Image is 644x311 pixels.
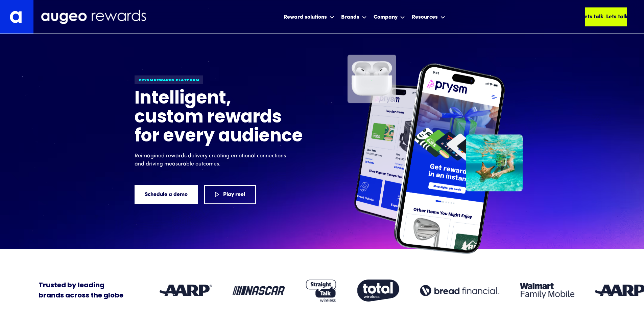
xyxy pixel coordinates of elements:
h1: Intelligent, custom rewards for every audience [135,90,304,147]
div: Company [374,13,398,21]
a: Play reel [204,185,256,204]
a: Lets talkLets talk [585,7,627,26]
div: Lets talk [582,13,603,21]
div: Brands [339,8,368,26]
div: Brands [341,13,359,21]
div: Prysm Rewards platform [135,75,203,84]
p: Reimagined rewards delivery creating emotional connections and driving measurable outcomes. [135,152,290,168]
div: Resources [412,13,438,21]
a: Schedule a demo [135,185,198,204]
div: Lets talk [606,13,628,21]
div: Company [372,8,407,26]
div: Reward solutions [282,8,336,26]
img: Client logo: Walmart Family Mobile [520,283,575,298]
div: Resources [410,8,447,26]
div: Reward solutions [284,13,327,21]
div: Trusted by leading brands across the globe [39,281,123,301]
